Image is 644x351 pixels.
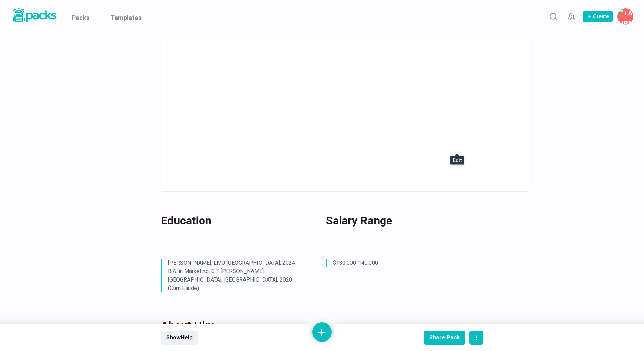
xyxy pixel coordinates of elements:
[424,331,465,345] button: Share Pack
[546,9,560,23] button: Search
[469,331,483,345] button: actions
[583,11,613,22] button: Create Pack
[429,334,460,341] div: Share Pack
[617,8,633,25] button: Laura Carter
[11,7,58,23] img: Packs logo
[161,331,198,345] button: ShowHelp
[161,317,475,334] h2: About Him
[168,259,304,292] p: [PERSON_NAME], LMU [GEOGRAPHIC_DATA], 2024 B.A. in Marketing, C.T. [PERSON_NAME][GEOGRAPHIC_DATA]...
[326,212,475,229] h2: Salary Range
[11,7,58,26] a: Packs logo
[564,9,578,23] button: Manage Team Invites
[333,259,469,267] p: $130,000-140,000
[161,212,310,229] h2: Education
